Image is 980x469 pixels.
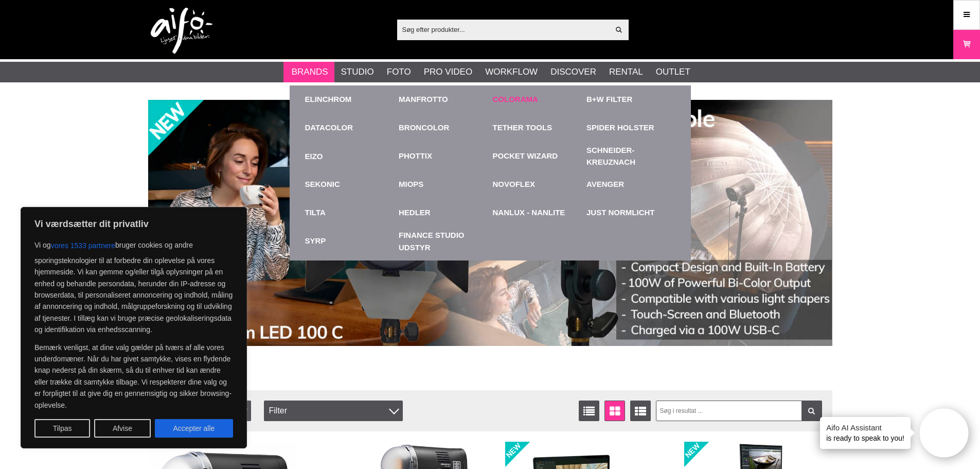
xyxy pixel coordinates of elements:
[34,218,233,230] p: Vi værdsætter dit privatliv
[586,145,675,168] a: Schneider-Kreuznach
[493,150,558,162] a: Pocket Wizard
[305,235,326,247] a: Syrp
[579,401,599,421] a: Vis liste
[94,419,151,438] button: Afvise
[292,65,328,79] a: Brands
[586,122,654,134] a: Spider Holster
[148,100,832,346] img: Annonce:002 banner-elin-led100c11390x.jpg
[399,207,431,219] a: Hedler
[493,179,536,190] a: Novoflex
[397,22,610,37] input: Søg efter produkter...
[399,122,449,134] a: Broncolor
[305,207,326,219] a: TILTA
[820,417,911,449] div: is ready to speak to you!
[493,122,553,134] a: Tether Tools
[341,65,374,79] a: Studio
[264,401,403,421] div: Filter
[586,207,655,219] a: Just Normlicht
[801,401,822,421] a: Filtrer
[399,227,488,255] a: Finance Studio Udstyr
[485,65,538,79] a: Workflow
[656,401,822,421] input: Søg i resultat ...
[151,8,212,54] img: logo.png
[630,401,651,421] a: Udvid liste
[550,65,596,79] a: Discover
[826,422,904,433] h4: Aifo AI Assistant
[609,65,643,79] a: Rental
[493,207,565,219] a: Nanlux - Nanlite
[424,65,472,79] a: Pro Video
[155,419,233,438] button: Accepter alle
[399,94,448,106] a: Manfrotto
[656,65,690,79] a: Outlet
[399,150,432,162] a: Phottix
[387,65,411,79] a: Foto
[51,236,115,255] button: vores 1533 partnere
[604,401,625,421] a: Vinduevisning
[21,207,247,448] div: Vi værdsætter dit privatliv
[305,179,340,190] a: Sekonic
[586,94,632,106] a: B+W Filter
[34,419,90,438] button: Tilpas
[34,342,233,411] p: Bemærk venligst, at dine valg gælder på tværs af alle vores underdomæner. Når du har givet samtyk...
[399,179,423,190] a: MIOPS
[586,179,624,190] a: Avenger
[305,122,353,134] a: Datacolor
[305,142,394,170] a: EIZO
[34,236,233,336] p: Vi og bruger cookies og andre sporingsteknologier til at forbedre din oplevelse på vores hjemmesi...
[493,94,538,106] a: Colorama
[305,94,352,106] a: Elinchrom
